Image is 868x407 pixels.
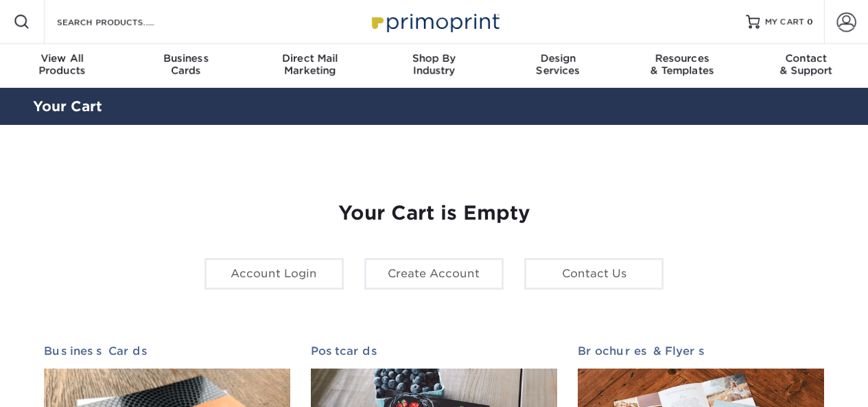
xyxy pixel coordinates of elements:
div: & Templates [620,52,744,77]
span: Business [124,52,248,65]
img: Primoprint [366,7,503,36]
span: 0 [807,17,813,27]
input: SEARCH PRODUCTS..... [56,14,189,30]
h1: Your Cart is Empty [44,202,825,225]
div: Marketing [248,52,372,77]
div: Cards [124,52,248,77]
span: Shop By [372,52,496,65]
a: Contact Us [524,258,664,290]
a: Direct MailMarketing [248,44,372,88]
h2: Business Cards [44,345,290,358]
span: Design [496,52,620,65]
a: Your Cart [33,98,102,115]
a: Contact& Support [744,44,868,88]
div: Industry [372,52,496,77]
a: DesignServices [496,44,620,88]
a: Account Login [204,258,344,290]
div: Services [496,52,620,77]
h2: Postcards [311,345,557,358]
span: Contact [744,52,868,65]
span: Resources [620,52,744,65]
div: & Support [744,52,868,77]
a: Create Account [364,258,504,290]
h2: Brochures & Flyers [578,345,824,358]
a: BusinessCards [124,44,248,88]
a: Shop ByIndustry [372,44,496,88]
span: MY CART [765,16,804,28]
span: Direct Mail [248,52,372,65]
a: Resources& Templates [620,44,744,88]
